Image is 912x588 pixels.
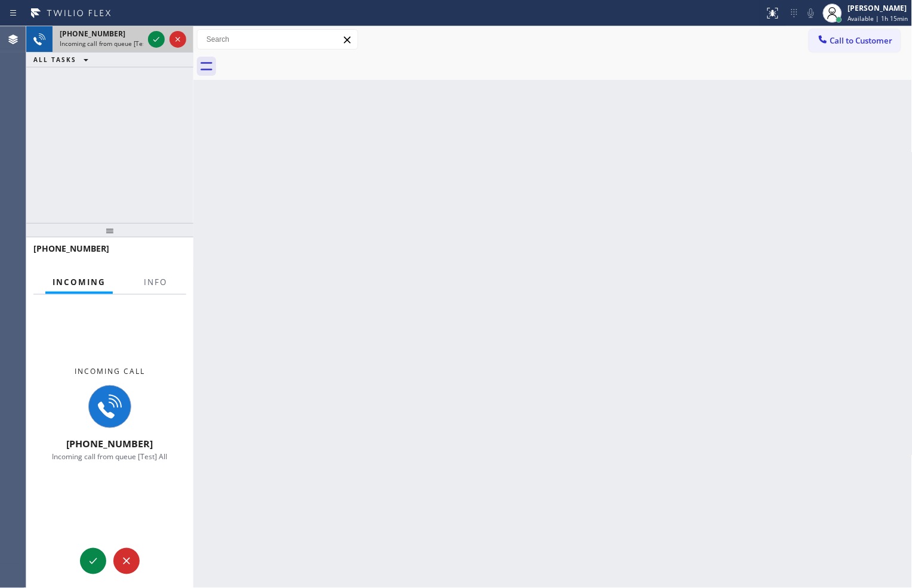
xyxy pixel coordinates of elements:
button: Reject [113,548,140,574]
span: ALL TASKS [33,55,76,64]
div: [PERSON_NAME] [848,3,908,13]
button: Accept [148,31,165,48]
button: Reject [170,31,186,48]
span: [PHONE_NUMBER] [33,243,109,254]
span: [PHONE_NUMBER] [60,29,125,39]
span: Call to Customer [830,35,893,46]
span: Info [144,277,167,287]
button: Mute [803,5,819,21]
input: Search [198,30,358,49]
span: Incoming call from queue [Test] All [60,39,159,48]
span: Available | 1h 15min [848,14,908,23]
button: Info [137,271,174,294]
button: ALL TASKS [26,52,100,67]
button: Incoming [45,271,113,294]
span: Incoming call [75,366,145,376]
button: Call to Customer [809,29,901,52]
span: Incoming [53,277,106,287]
button: Accept [80,548,106,574]
span: [PHONE_NUMBER] [67,437,153,450]
span: Incoming call from queue [Test] All [53,451,168,462]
